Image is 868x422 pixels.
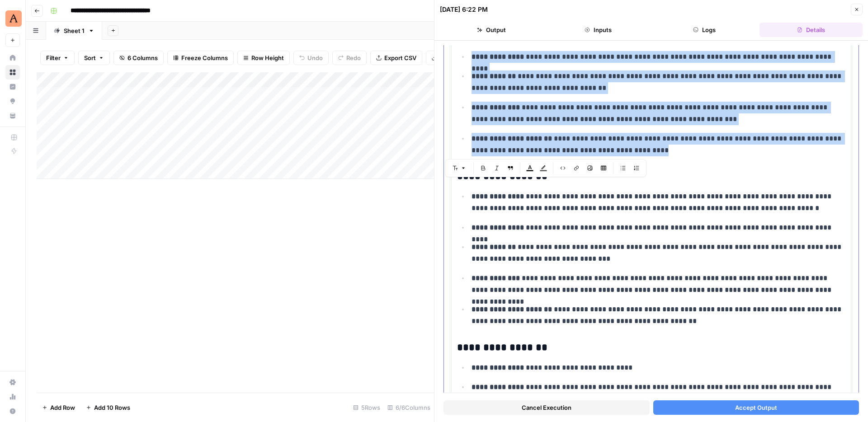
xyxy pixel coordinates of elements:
button: Help + Support [5,404,20,418]
a: Settings [5,375,20,389]
a: Usage [5,389,20,404]
button: Sort [78,51,110,65]
button: Undo [293,51,329,65]
button: Output [440,23,543,37]
div: 5 Rows [349,400,384,415]
button: Add Row [37,400,80,415]
span: Row Height [251,53,284,62]
button: Logs [653,23,756,37]
span: Redo [346,53,361,62]
button: Redo [332,51,367,65]
span: Sort [84,53,96,62]
div: 6/6 Columns [384,400,434,415]
button: Add 10 Rows [80,400,136,415]
a: Your Data [5,108,20,123]
a: Sheet 1 [46,22,102,40]
a: Opportunities [5,94,20,108]
button: Filter [40,51,75,65]
a: Browse [5,65,20,80]
span: Cancel Execution [522,403,571,412]
span: Add 10 Rows [94,403,130,412]
a: Home [5,51,20,65]
button: Workspace: Animalz [5,7,20,30]
button: Cancel Execution [443,400,650,415]
a: Insights [5,80,20,94]
button: Inputs [547,23,650,37]
span: Accept Output [735,403,777,412]
span: Freeze Columns [181,53,228,62]
button: Freeze Columns [167,51,234,65]
span: Export CSV [384,53,416,62]
div: [DATE] 6:22 PM [440,5,488,14]
button: Details [759,23,863,37]
span: Add Row [50,403,75,412]
button: Accept Output [653,400,859,415]
img: Animalz Logo [5,10,22,27]
span: 6 Columns [127,53,158,62]
button: Row Height [237,51,290,65]
button: Export CSV [370,51,422,65]
div: Sheet 1 [64,26,85,35]
button: 6 Columns [113,51,164,65]
span: Filter [46,53,61,62]
span: Undo [307,53,323,62]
